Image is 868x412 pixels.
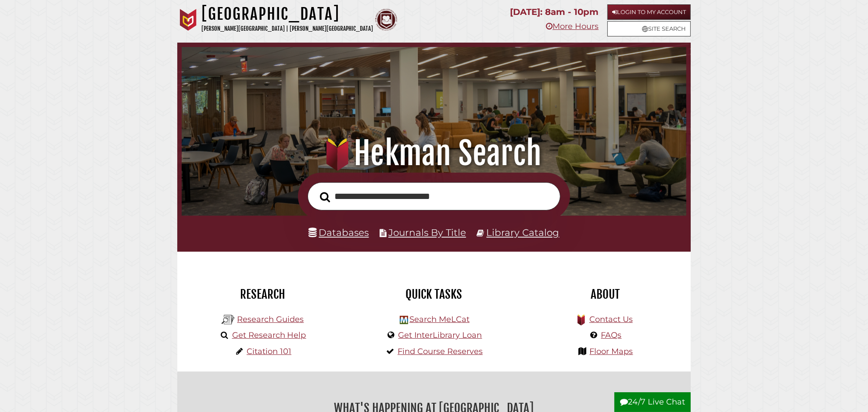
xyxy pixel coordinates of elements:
[607,4,691,20] a: Login to My Account
[320,192,330,202] i: Search
[398,330,482,340] a: Get InterLibrary Loan
[309,227,369,238] a: Databases
[526,287,684,302] h2: About
[487,227,560,238] a: Library Catalog
[589,314,633,324] a: Contact Us
[201,24,373,34] p: [PERSON_NAME][GEOGRAPHIC_DATA] | [PERSON_NAME][GEOGRAPHIC_DATA]
[388,227,466,238] a: Journals By Title
[237,314,304,324] a: Research Guides
[546,22,599,31] a: More Hours
[510,4,599,20] p: [DATE]: 8am - 10pm
[184,287,342,302] h2: Research
[590,347,633,356] a: Floor Maps
[177,9,199,31] img: Calvin University
[201,4,373,24] h1: [GEOGRAPHIC_DATA]
[316,189,334,205] button: Search
[398,347,483,356] a: Find Course Reserves
[195,134,674,173] h1: Hekman Search
[601,330,622,340] a: FAQs
[375,9,397,31] img: Calvin Theological Seminary
[232,330,306,340] a: Get Research Help
[247,347,291,356] a: Citation 101
[222,313,235,326] img: Hekman Library Logo
[607,21,691,36] a: Site Search
[409,314,470,324] a: Search MeLCat
[400,316,408,324] img: Hekman Library Logo
[355,287,513,302] h2: Quick Tasks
